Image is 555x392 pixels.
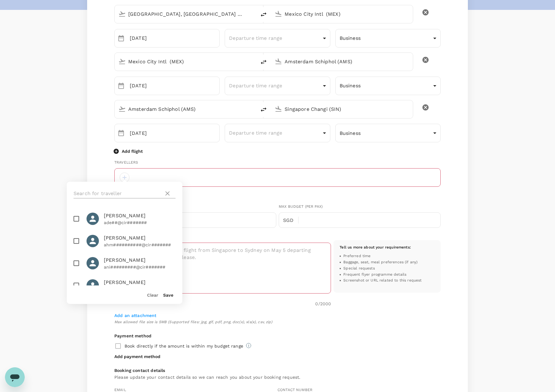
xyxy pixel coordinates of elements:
button: Choose date, selected date is Oct 8, 2025 [115,32,127,44]
input: Travel date [130,124,220,142]
input: Depart from [128,104,243,114]
button: delete [256,102,271,117]
p: Book directly if the amount is within my budget range [125,343,243,349]
h6: Booking contact details [114,367,441,374]
input: Travel date [130,77,220,95]
span: Screenshot or URL related to this request [343,277,422,284]
button: Choose date, selected date is Oct 18, 2025 [115,127,127,139]
div: Business [335,31,441,46]
div: Departure time range [225,30,330,46]
button: Open [409,108,410,110]
p: ahm##########@cir####### [104,242,176,248]
button: delete [418,5,433,20]
button: Clear [147,293,158,298]
button: Open [409,13,410,15]
button: delete [418,100,433,115]
button: Open [252,13,253,15]
span: Max allowed file size is 5MB (Supported files: jpg, gif, pdf, png, doc(x), xls(x), csv, zip) [114,319,441,325]
input: Depart from [128,9,243,19]
div: Business [335,125,441,141]
iframe: Button to launch messaging window [5,367,25,387]
span: [PERSON_NAME] [104,212,176,219]
p: Departure time range [229,82,320,90]
span: Preferred time [343,253,371,259]
p: Please select at least one traveler [114,188,441,194]
input: Going to [285,57,400,66]
span: Baggage, seat, meal preferences (if any) [343,259,417,265]
input: Going to [285,9,400,19]
span: Contact Number [277,388,312,392]
h6: Please update your contact details so we can reach you about your booking request. [114,374,441,381]
p: Add flight [122,148,143,154]
button: Choose date, selected date is Oct 10, 2025 [115,80,127,92]
p: ade##@cir####### [104,219,176,226]
button: Open [252,108,253,110]
button: Open [409,61,410,62]
span: [PERSON_NAME] [104,234,176,242]
span: [PERSON_NAME] [104,256,176,264]
span: Add an attachment [114,313,157,318]
div: Travellers [114,160,441,166]
p: 0 /2000 [315,301,331,307]
p: SGD [283,217,298,224]
button: Add flight [114,148,143,154]
p: Departure time range [229,129,320,137]
span: [PERSON_NAME] [104,279,176,286]
button: Add payment method [114,353,160,360]
span: Special requests [343,265,375,272]
p: ani#########@cir####### [104,264,176,270]
div: Max Budget (per pax) [279,204,441,210]
div: Departure time range [225,125,330,141]
div: Preferred Airlines [114,204,276,210]
p: Departure time range [229,35,320,42]
button: delete [418,52,433,67]
input: Search for traveller [74,189,161,198]
button: Open [252,61,253,62]
input: Going to [285,104,400,114]
button: Save [163,293,173,298]
div: Departure time range [225,78,330,94]
input: Depart from [128,57,243,66]
button: delete [256,7,271,22]
p: The Description field is required. [119,294,327,301]
input: Travel date [130,29,220,48]
h6: Payment method [114,333,441,340]
span: Tell us more about your requirements : [340,245,411,249]
div: Business [335,78,441,94]
span: Frequent flyer programme details [343,272,406,278]
span: Email [114,388,126,392]
button: delete [256,55,271,69]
